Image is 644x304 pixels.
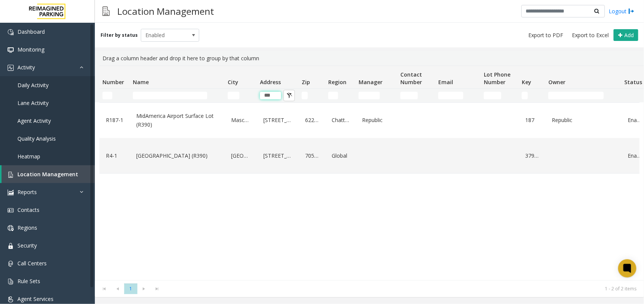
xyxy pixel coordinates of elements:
input: Owner Filter [548,92,604,99]
td: Region Filter [325,89,356,102]
div: Drag a column header and drop it here to group by that column [99,51,639,66]
span: Rule Sets [17,277,40,285]
td: Lot Phone Number Filter [481,89,519,102]
span: Dashboard [17,28,45,35]
img: logout [628,7,635,15]
td: Contact Number Filter [397,89,435,102]
input: Address Filter [260,92,281,99]
span: Daily Activity [17,81,49,89]
span: Add [624,31,634,39]
a: Enabled [626,114,643,126]
span: Number [102,78,124,86]
a: R187-1 [104,114,125,126]
a: 62258 [303,114,321,126]
img: 'icon' [8,225,14,231]
span: Lot Phone Number [484,71,510,86]
span: Email [438,78,453,86]
img: 'icon' [8,243,14,249]
a: Logout [609,7,635,15]
span: Page 1 [124,284,137,294]
span: Export to PDF [528,31,563,39]
a: Republic [550,114,617,126]
span: Call Centers [17,260,47,267]
img: 'icon' [8,261,14,267]
input: Zip Filter [302,92,308,99]
button: Export to PDF [525,30,566,41]
label: Filter by status [101,32,138,39]
span: City [228,78,238,86]
a: R4-1 [104,150,125,162]
input: Name Filter [133,92,207,99]
a: Global [330,150,351,162]
input: Contact Number Filter [400,92,418,99]
a: 187 [523,114,541,126]
input: Number Filter [102,92,112,99]
span: Contact Number [400,71,422,86]
a: Enabled [626,150,643,162]
span: Agent Services [17,295,54,302]
span: Region [328,78,346,86]
span: Location Management [17,171,78,178]
span: Export to Excel [572,31,609,39]
img: 'icon' [8,172,14,178]
a: Location Management [2,165,95,183]
img: 'icon' [8,296,14,302]
span: Quality Analysis [17,135,56,142]
td: Manager Filter [356,89,397,102]
img: 'icon' [8,65,14,71]
button: Add [614,29,638,41]
kendo-pager-info: 1 - 2 of 2 items [168,285,636,292]
a: [GEOGRAPHIC_DATA] (R390) [134,150,220,162]
img: 'icon' [8,190,14,196]
td: Owner Filter [545,89,621,102]
input: Key Filter [522,92,528,99]
input: Region Filter [328,92,338,99]
img: pageIcon [102,2,110,20]
span: Monitoring [17,46,44,53]
a: 379664 [523,150,541,162]
input: Email Filter [438,92,463,99]
a: [STREET_ADDRESS] [261,150,294,162]
a: [GEOGRAPHIC_DATA] [229,150,252,162]
img: 'icon' [8,29,14,35]
td: Key Filter [519,89,545,102]
img: 'icon' [8,279,14,285]
a: Mascoutah [229,114,252,126]
span: Lane Activity [17,99,49,107]
span: Enabled [141,29,187,41]
a: MidAmerica Airport Surface Lot (R390) [134,110,220,131]
td: City Filter [225,89,257,102]
span: Reports [17,188,37,196]
td: Number Filter [99,89,130,102]
button: Export to Excel [569,30,612,41]
input: Manager Filter [359,92,380,99]
input: City Filter [228,92,239,99]
span: Regions [17,224,37,231]
a: 70508 [303,150,321,162]
img: 'icon' [8,207,14,213]
a: Chattanooga [330,114,351,126]
button: Clear [283,90,295,101]
h3: Location Management [113,2,218,20]
div: Data table [95,66,644,280]
a: [STREET_ADDRESS] [261,114,294,126]
span: Zip [302,78,310,86]
span: Key [522,78,531,86]
td: Name Filter [130,89,225,102]
td: Zip Filter [299,89,325,102]
img: 'icon' [8,47,14,53]
span: Activity [17,64,35,71]
span: Name [133,78,149,86]
span: Owner [548,78,565,86]
td: Address Filter [257,89,299,102]
span: Address [260,78,281,86]
span: Heatmap [17,153,40,160]
span: Manager [359,78,383,86]
td: Email Filter [435,89,481,102]
span: Security [17,242,37,249]
span: Contacts [17,206,39,213]
input: Lot Phone Number Filter [484,92,501,99]
span: Agent Activity [17,117,51,124]
a: Republic [360,114,393,126]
